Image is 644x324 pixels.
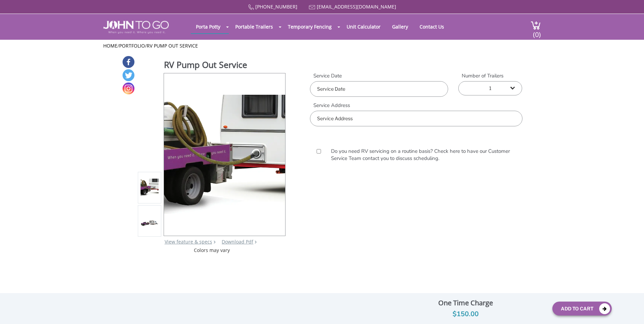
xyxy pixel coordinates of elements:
a: Contact Us [415,20,449,33]
a: Gallery [387,20,413,33]
a: Facebook [123,56,134,68]
a: Portable Trailers [230,20,278,33]
a: RV Pump Out Service [147,42,198,49]
span: (0) [533,24,541,39]
img: right arrow icon [214,240,216,244]
img: Product [164,95,285,214]
label: Service Address [310,102,522,109]
a: View feature & specs [165,238,212,245]
img: JOHN to go [103,21,169,34]
a: Temporary Fencing [283,20,337,33]
input: Service Date [310,81,448,97]
img: Product [141,179,159,197]
a: Download Pdf [222,238,253,245]
label: Number of Trailers [458,72,522,79]
img: Call [248,4,254,10]
img: chevron.png [255,240,257,244]
a: Unit Calculator [342,20,386,33]
a: Twitter [123,69,134,81]
a: [PHONE_NUMBER] [255,3,297,10]
h1: RV Pump Out Service [164,59,286,72]
a: Instagram [123,83,134,94]
input: Service Address [310,111,522,126]
label: Service Date [310,72,448,79]
img: Mail [309,5,315,10]
label: Do you need RV servicing on a routine basis? Check here to have our Customer Service Team contact... [328,148,517,162]
a: Home [103,42,117,49]
a: Portfolio [119,42,145,49]
a: [EMAIL_ADDRESS][DOMAIN_NAME] [317,3,396,10]
a: Porta Potty [191,20,225,33]
img: cart a [531,21,541,30]
div: $150.00 [384,309,547,320]
div: Colors may vary [138,247,286,254]
button: Add To Cart [552,302,612,316]
div: One Time Charge [384,297,547,309]
ul: / / [103,42,541,49]
img: Product [141,219,159,226]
